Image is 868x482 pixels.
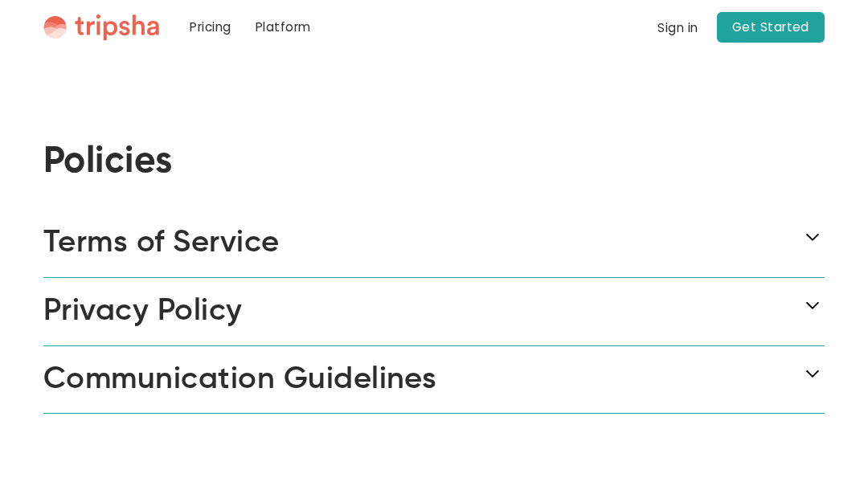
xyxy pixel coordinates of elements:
[43,141,825,185] h2: Policies
[717,12,825,43] a: Get Started
[43,225,280,262] div: Terms of Service
[43,14,159,41] img: Tripsha Logo
[43,14,159,41] a: home
[43,361,436,398] div: Communication Guidelines
[43,293,243,330] div: Privacy Policy
[657,18,698,37] a: Sign in
[657,22,698,34] div: Sign in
